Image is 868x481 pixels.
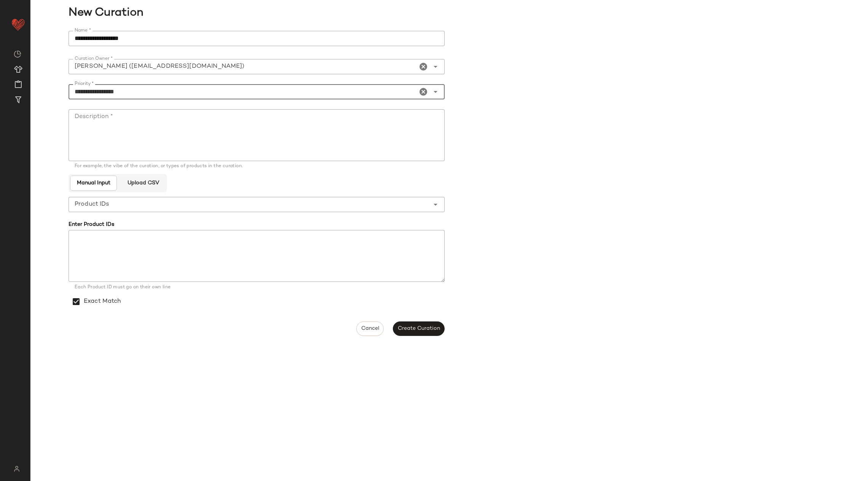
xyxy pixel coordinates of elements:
i: Clear Curation Owner * [419,62,428,71]
button: Upload CSV [121,176,165,191]
i: Open [431,87,440,96]
img: svg%3e [14,50,21,58]
i: Clear Priority * [419,87,428,96]
span: Manual Input [77,180,110,186]
div: For example, the vibe of the curation, or types of products in the curation. [75,164,439,169]
button: Create Curation [393,321,445,336]
span: Cancel [361,326,379,332]
div: Enter Product IDs [69,221,445,229]
button: Manual Input [70,176,117,191]
label: Exact Match [84,291,121,312]
div: Each Product ID must go on their own line [75,284,439,291]
span: Create Curation [397,326,440,332]
span: New Curation [30,5,863,22]
img: svg%3e [9,466,24,472]
span: Upload CSV [127,180,159,186]
button: Cancel [356,321,384,336]
i: Open [431,62,440,71]
img: heart_red.DM2ytmEG.svg [11,17,26,32]
span: Product IDs [75,200,109,209]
